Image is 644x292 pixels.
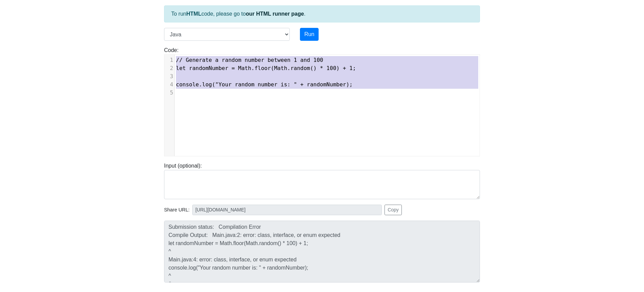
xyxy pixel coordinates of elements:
[164,81,174,89] div: 4
[159,46,485,156] div: Code:
[192,205,382,215] input: No share available yet
[246,11,304,17] a: our HTML runner page
[176,81,353,88] span: console.log("Your random number is: " + randomNumber);
[159,162,485,199] div: Input (optional):
[164,89,174,97] div: 5
[186,11,201,17] strong: HTML
[164,206,190,214] span: Share URL:
[300,28,319,41] button: Run
[176,57,323,63] span: // Generate a random number between 1 and 100
[384,205,402,215] button: Copy
[176,65,356,71] span: let randomNumber = Math.floor(Math.random() * 100) + 1;
[164,5,480,22] div: To run code, please go to .
[164,72,174,81] div: 3
[164,64,174,72] div: 2
[164,56,174,64] div: 1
